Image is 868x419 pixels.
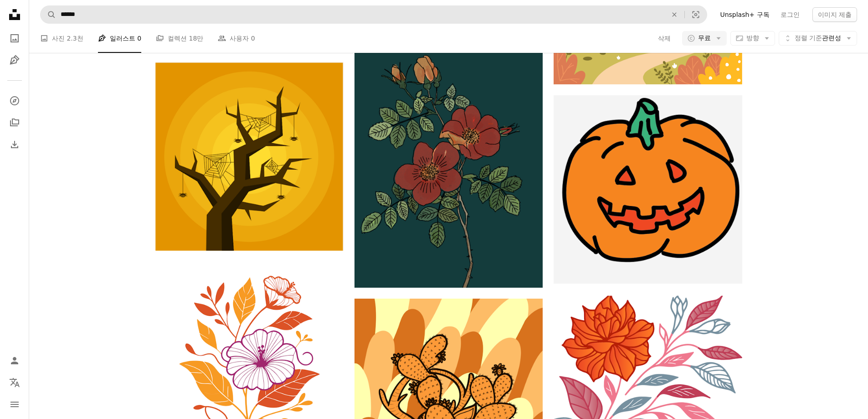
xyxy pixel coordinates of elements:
[5,395,24,414] button: 메뉴
[795,34,841,43] span: 관련성
[812,7,857,22] button: 이미지 제출
[5,51,24,69] a: 일러스트
[682,31,727,46] button: 무료
[155,352,344,360] a: 대담한 색상의 아름다운 꽃 그림.
[554,185,742,193] a: 얼굴에 미소를 짓고 있는 호박 그림
[775,7,805,22] a: 로그인
[730,31,775,46] button: 방향
[698,34,711,43] span: 무료
[5,5,24,26] a: 홈 — Unsplash
[795,34,822,41] span: 정렬 기준
[218,24,255,53] a: 사용자 0
[779,31,857,46] button: 정렬 기준관련성
[40,5,707,24] form: 사이트 전체에서 이미지 찾기
[155,152,344,160] a: 거미와 거미줄이 있는 으스스한 할로윈 나무.
[664,6,684,23] button: 삭제
[189,33,204,43] span: 18만
[155,62,344,250] img: 거미와 거미줄이 있는 으스스한 할로윈 나무.
[5,29,24,47] a: 사진
[685,6,707,23] button: 시각적 검색
[40,24,83,53] a: 사진 2.3천
[156,24,203,53] a: 컬렉션 18만
[746,34,759,41] span: 방향
[5,352,24,370] a: 로그인 / 가입
[41,6,56,23] button: Unsplash 검색
[251,33,255,43] span: 0
[354,50,543,288] img: 가지에 녹색 잎이 있는 아름 다운 붉은 꽃.
[554,385,742,393] a: 화려한 잎과 줄기가 있는 주황색 꽃.
[5,135,24,154] a: 다운로드 내역
[714,7,775,22] a: Unsplash+ 구독
[657,31,671,46] button: 삭제
[5,373,24,392] button: 언어
[5,92,24,110] a: 탐색
[354,165,543,173] a: 가지에 녹색 잎이 있는 아름 다운 붉은 꽃.
[5,114,24,132] a: 컬렉션
[67,33,83,43] span: 2.3천
[554,95,742,284] img: 얼굴에 미소를 짓고 있는 호박 그림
